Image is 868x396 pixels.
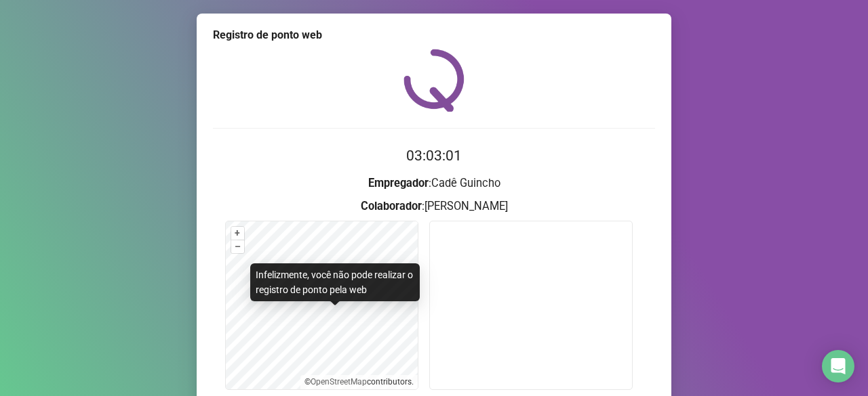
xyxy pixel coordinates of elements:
img: QRPoint [403,49,465,112]
a: OpenStreetMap [311,377,367,387]
button: + [231,227,244,240]
time: 03:03:01 [406,148,462,164]
li: © contributors. [304,377,414,387]
div: Open Intercom Messenger [822,350,854,382]
strong: Empregador [368,177,429,190]
h3: : Cadê Guincho [213,175,655,192]
div: Infelizmente, você não pode realizar o registro de ponto pela web [250,263,420,301]
strong: Colaborador [361,200,422,213]
button: – [231,240,244,253]
h3: : [PERSON_NAME] [213,198,655,215]
div: Registro de ponto web [213,27,655,43]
